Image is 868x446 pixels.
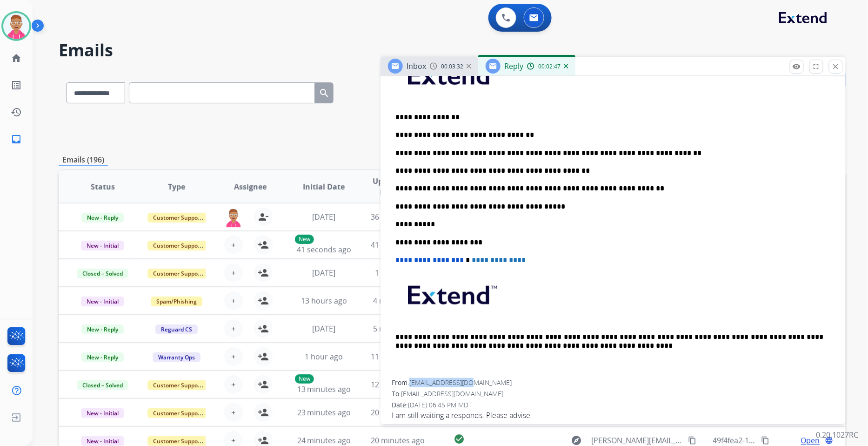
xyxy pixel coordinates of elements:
[371,240,425,250] span: 41 seconds ago
[81,241,124,250] span: New - Initial
[224,236,243,254] button: +
[147,213,208,223] span: Customer Support
[258,267,269,278] mat-icon: person_add
[688,436,696,445] mat-icon: content_copy
[232,239,236,250] span: +
[258,211,269,223] mat-icon: person_remove
[224,347,243,366] button: +
[258,295,269,306] mat-icon: person_add
[224,319,243,338] button: +
[224,403,243,422] button: +
[371,435,425,446] span: 20 minutes ago
[232,351,236,362] span: +
[147,241,208,250] span: Customer Support
[91,181,115,192] span: Status
[81,324,124,334] span: New - Reply
[303,181,345,192] span: Initial Date
[224,208,243,227] img: agent-avatar
[59,154,108,166] p: Emails (196)
[258,351,269,362] mat-icon: person_add
[232,267,236,278] span: +
[168,181,185,192] span: Type
[11,107,22,118] mat-icon: history
[11,53,22,64] mat-icon: home
[224,375,243,394] button: +
[371,379,425,390] span: 12 minutes ago
[407,61,426,71] span: Inbox
[313,212,336,222] span: [DATE]
[504,61,523,71] span: Reply
[454,433,465,445] mat-icon: check_circle
[538,63,561,70] span: 00:02:47
[375,268,421,278] span: 1 minute ago
[401,389,503,398] span: [EMAIL_ADDRESS][DOMAIN_NAME]
[297,384,351,394] span: 13 minutes ago
[81,436,124,446] span: New - Initial
[319,88,330,99] mat-icon: search
[371,407,425,418] span: 20 minutes ago
[571,435,582,446] mat-icon: explore
[295,235,314,244] p: New
[3,13,29,39] img: avatar
[369,176,409,198] span: Updated Date
[392,410,835,421] div: I am still waiting a responds. Please advise
[591,435,682,446] span: [PERSON_NAME][EMAIL_ADDRESS][DOMAIN_NAME]
[11,134,22,145] mat-icon: inbox
[371,351,425,362] span: 11 minutes ago
[713,435,855,446] span: 49f4fea2-1316-4340-8b8a-72500d2aab4d
[258,407,269,418] mat-icon: person_add
[825,436,834,445] mat-icon: language
[297,407,351,418] span: 23 minutes ago
[77,269,128,278] span: Closed – Solved
[258,379,269,390] mat-icon: person_add
[224,264,243,282] button: +
[297,244,351,255] span: 41 seconds ago
[232,435,236,446] span: +
[155,324,198,334] span: Reguard CS
[258,239,269,250] mat-icon: person_add
[81,297,124,306] span: New - Initial
[232,295,236,306] span: +
[816,429,859,440] p: 0.20.1027RC
[812,62,821,71] mat-icon: fullscreen
[81,408,124,418] span: New - Initial
[77,380,128,390] span: Closed – Solved
[301,296,347,306] span: 13 hours ago
[793,62,801,71] mat-icon: remove_red_eye
[373,324,423,334] span: 5 minutes ago
[147,380,208,390] span: Customer Support
[371,212,425,222] span: 36 seconds ago
[81,352,124,362] span: New - Reply
[258,435,269,446] mat-icon: person_add
[295,374,314,384] p: New
[392,378,835,387] div: From:
[313,324,336,334] span: [DATE]
[392,389,835,399] div: To:
[11,80,22,91] mat-icon: list_alt
[761,436,770,445] mat-icon: content_copy
[832,62,840,71] mat-icon: close
[801,435,820,446] span: Open
[313,268,336,278] span: [DATE]
[232,379,236,390] span: +
[409,378,512,387] span: [EMAIL_ADDRESS][DOMAIN_NAME]
[234,181,267,192] span: Assignee
[408,400,472,409] span: [DATE] 06:45 PM MDT
[305,351,343,362] span: 1 hour ago
[392,400,835,410] div: Date:
[258,323,269,334] mat-icon: person_add
[151,297,202,306] span: Spam/Phishing
[373,296,423,306] span: 4 minutes ago
[232,407,236,418] span: +
[153,352,200,362] span: Warranty Ops
[147,269,208,278] span: Customer Support
[441,63,463,70] span: 00:03:32
[232,323,236,334] span: +
[147,436,208,446] span: Customer Support
[224,291,243,310] button: +
[59,41,846,60] h2: Emails
[297,435,351,446] span: 24 minutes ago
[147,408,208,418] span: Customer Support
[81,213,124,223] span: New - Reply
